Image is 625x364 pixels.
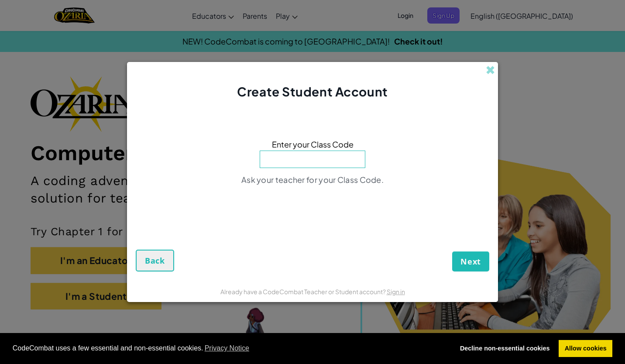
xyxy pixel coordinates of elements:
button: Next [452,251,489,271]
a: deny cookies [454,340,556,357]
a: learn more about cookies [203,342,251,355]
span: Enter your Class Code [272,138,354,151]
span: Already have a CodeCombat Teacher or Student account? [220,288,387,295]
span: Back [145,255,165,266]
span: Ask your teacher for your Class Code. [241,175,384,185]
span: CodeCombat uses a few essential and non-essential cookies. [13,342,447,355]
span: Create Student Account [237,84,388,99]
span: Next [460,256,481,267]
button: Back [136,250,174,271]
a: Sign in [387,288,405,295]
a: allow cookies [559,340,612,357]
